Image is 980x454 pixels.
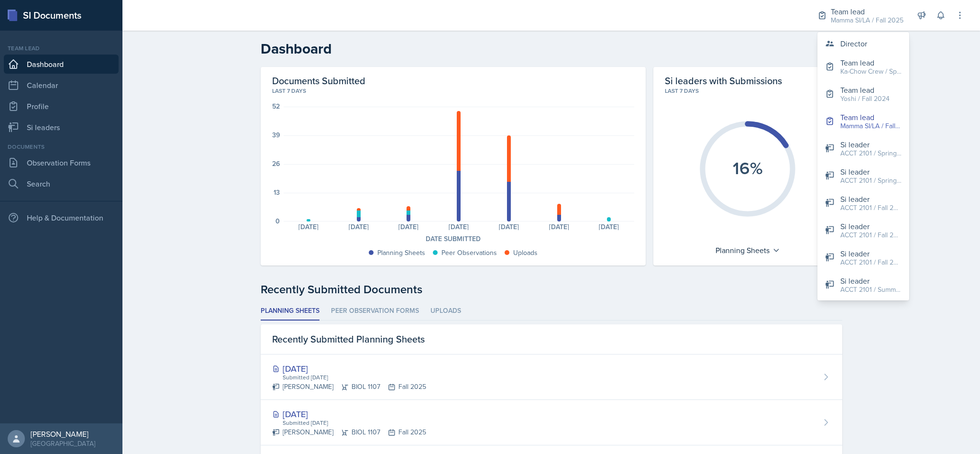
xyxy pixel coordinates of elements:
[840,221,902,232] div: Si leader
[840,176,902,186] div: ACCT 2101 / Spring 2025
[272,132,280,138] div: 39
[331,302,419,321] li: Peer Observation Forms
[733,155,763,180] text: 16%
[4,208,119,227] div: Help & Documentation
[4,118,119,137] a: Si leaders
[430,302,461,321] li: Uploads
[261,302,319,321] li: Planning Sheets
[272,87,634,95] div: Last 7 days
[840,66,902,77] div: Ka-Chow Crew / Spring 2025
[817,108,909,135] button: Team lead Mamma SI/LA / Fall 2025
[272,75,634,87] h2: Documents Submitted
[272,103,280,110] div: 52
[272,234,634,244] div: Date Submitted
[282,373,426,382] div: Submitted [DATE]
[4,55,119,74] a: Dashboard
[817,135,909,162] button: Si leader ACCT 2101 / Spring 2024
[274,189,280,196] div: 13
[261,40,842,57] h2: Dashboard
[434,223,484,230] div: [DATE]
[384,223,434,230] div: [DATE]
[513,248,538,258] div: Uploads
[840,275,902,287] div: Si leader
[272,408,426,421] div: [DATE]
[275,218,280,224] div: 0
[840,111,902,123] div: Team lead
[4,97,119,116] a: Profile
[817,217,909,244] button: Si leader ACCT 2101 / Fall 2023
[840,38,867,49] div: Director
[840,84,890,96] div: Team lead
[665,75,782,87] h2: Si leaders with Submissions
[261,281,842,298] div: Recently Submitted Documents
[831,15,903,25] div: Mamma SI/LA / Fall 2025
[584,223,634,230] div: [DATE]
[817,34,909,53] button: Director
[817,53,909,80] button: Team lead Ka-Chow Crew / Spring 2025
[840,257,902,267] div: ACCT 2101 / Fall 2025
[272,160,280,167] div: 26
[817,162,909,189] button: Si leader ACCT 2101 / Spring 2025
[817,80,909,108] button: Team lead Yoshi / Fall 2024
[840,193,902,205] div: Si leader
[272,382,426,392] div: [PERSON_NAME] BIOL 1107 Fall 2025
[261,400,842,445] a: [DATE] Submitted [DATE] [PERSON_NAME]BIOL 1107Fall 2025
[840,166,902,177] div: Si leader
[840,139,902,150] div: Si leader
[31,429,95,439] div: [PERSON_NAME]
[840,94,890,104] div: Yoshi / Fall 2024
[261,324,842,354] div: Recently Submitted Planning Sheets
[261,354,842,400] a: [DATE] Submitted [DATE] [PERSON_NAME]BIOL 1107Fall 2025
[840,248,902,259] div: Si leader
[817,189,909,217] button: Si leader ACCT 2101 / Fall 2024
[4,76,119,95] a: Calendar
[4,153,119,172] a: Observation Forms
[831,6,903,17] div: Team lead
[272,362,426,375] div: [DATE]
[817,244,909,271] button: Si leader ACCT 2101 / Fall 2025
[282,419,426,427] div: Submitted [DATE]
[817,271,909,299] button: Si leader ACCT 2101 / Summer 2024
[272,427,426,437] div: [PERSON_NAME] BIOL 1107 Fall 2025
[840,57,902,68] div: Team lead
[4,44,119,53] div: Team lead
[534,223,584,230] div: [DATE]
[840,121,902,131] div: Mamma SI/LA / Fall 2025
[441,248,497,258] div: Peer Observations
[31,439,95,448] div: [GEOGRAPHIC_DATA]
[333,223,384,230] div: [DATE]
[711,243,785,258] div: Planning Sheets
[665,87,831,95] div: Last 7 days
[4,143,119,151] div: Documents
[484,223,534,230] div: [DATE]
[840,148,902,158] div: ACCT 2101 / Spring 2024
[840,203,902,213] div: ACCT 2101 / Fall 2024
[284,223,334,230] div: [DATE]
[840,230,902,240] div: ACCT 2101 / Fall 2023
[4,174,119,193] a: Search
[840,285,902,295] div: ACCT 2101 / Summer 2024
[377,248,425,258] div: Planning Sheets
